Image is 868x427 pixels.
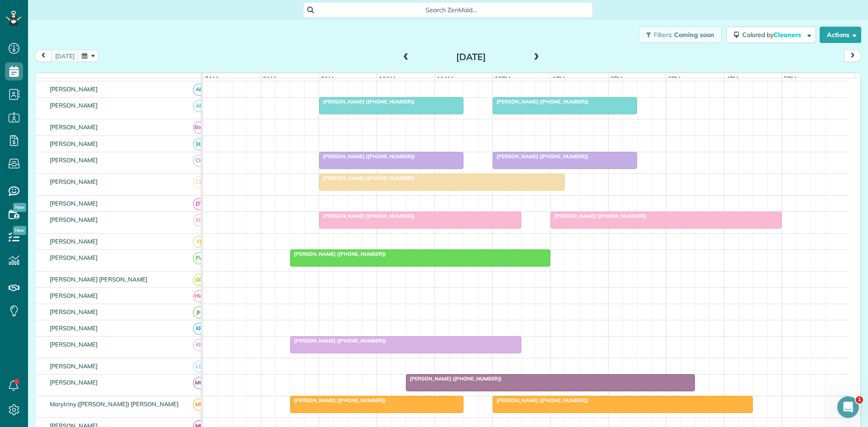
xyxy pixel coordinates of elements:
[203,75,220,82] span: 7am
[48,400,180,408] span: Marytriny ([PERSON_NAME]) [PERSON_NAME]
[193,306,205,319] span: JH
[724,75,740,82] span: 4pm
[193,323,205,335] span: KR
[48,140,100,147] span: [PERSON_NAME]
[48,276,149,283] span: [PERSON_NAME] [PERSON_NAME]
[319,153,415,160] span: [PERSON_NAME] ([PHONE_NUMBER])
[820,27,861,43] button: Actions
[837,396,859,418] iframe: Intercom live chat
[415,52,528,62] h2: [DATE]
[48,85,100,93] span: [PERSON_NAME]
[319,213,415,219] span: [PERSON_NAME] ([PHONE_NUMBER])
[193,138,205,150] span: BC
[48,254,100,261] span: [PERSON_NAME]
[51,50,79,62] button: [DATE]
[48,292,100,299] span: [PERSON_NAME]
[550,213,647,219] span: [PERSON_NAME] ([PHONE_NUMBER])
[193,176,205,188] span: CL
[492,99,589,105] span: [PERSON_NAME] ([PHONE_NUMBER])
[782,75,798,82] span: 5pm
[844,50,861,62] button: next
[674,31,715,39] span: Coming soon
[435,75,455,82] span: 11am
[193,122,205,134] span: BW
[551,75,566,82] span: 1pm
[290,338,387,344] span: [PERSON_NAME] ([PHONE_NUMBER])
[726,27,816,43] button: Colored byCleaners
[48,379,100,386] span: [PERSON_NAME]
[193,274,205,286] span: GG
[492,153,589,160] span: [PERSON_NAME] ([PHONE_NUMBER])
[193,361,205,373] span: LC
[193,339,205,351] span: KR
[48,324,100,332] span: [PERSON_NAME]
[406,375,502,382] span: [PERSON_NAME] ([PHONE_NUMBER])
[48,156,100,164] span: [PERSON_NAME]
[261,75,278,82] span: 8am
[856,396,863,404] span: 1
[48,308,100,315] span: [PERSON_NAME]
[609,75,624,82] span: 2pm
[774,31,802,39] span: Cleaners
[290,251,387,257] span: [PERSON_NAME] ([PHONE_NUMBER])
[290,397,387,404] span: [PERSON_NAME] ([PHONE_NUMBER])
[48,178,100,185] span: [PERSON_NAME]
[193,399,205,411] span: ME
[742,31,804,39] span: Colored by
[48,238,100,245] span: [PERSON_NAME]
[193,214,205,226] span: EG
[493,75,512,82] span: 12pm
[319,99,415,105] span: [PERSON_NAME] ([PHONE_NUMBER])
[492,397,589,404] span: [PERSON_NAME] ([PHONE_NUMBER])
[48,123,100,131] span: [PERSON_NAME]
[654,31,673,39] span: Filters:
[48,200,100,207] span: [PERSON_NAME]
[48,362,100,370] span: [PERSON_NAME]
[193,84,205,96] span: AF
[48,341,100,348] span: [PERSON_NAME]
[666,75,682,82] span: 3pm
[193,290,205,302] span: HW
[193,252,205,264] span: FV
[193,100,205,112] span: AF
[35,50,52,62] button: prev
[13,226,26,235] span: New
[319,75,336,82] span: 9am
[193,236,205,248] span: FJ
[48,102,100,109] span: [PERSON_NAME]
[48,216,100,223] span: [PERSON_NAME]
[377,75,397,82] span: 10am
[193,198,205,210] span: DT
[319,175,415,181] span: [PERSON_NAME] ([PHONE_NUMBER])
[13,203,26,212] span: New
[193,155,205,167] span: CH
[193,377,205,389] span: MG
